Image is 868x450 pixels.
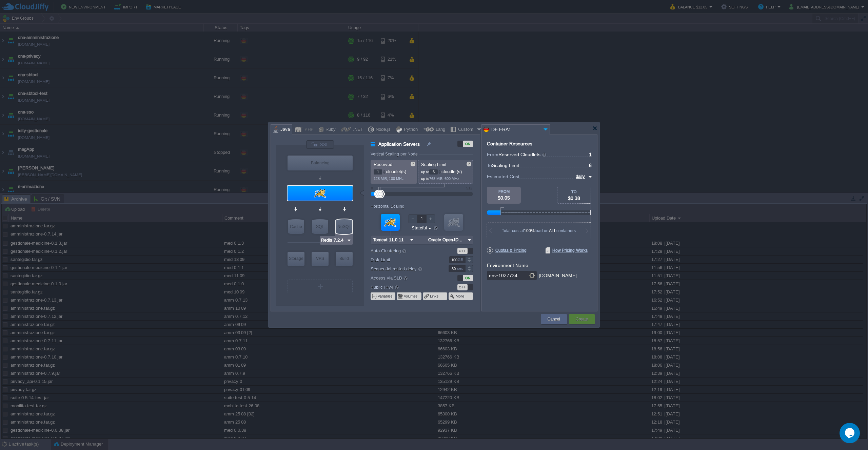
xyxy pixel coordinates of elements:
span: Quotas & Pricing [487,247,527,253]
button: More [456,293,465,299]
div: .[DOMAIN_NAME] [537,271,577,280]
span: Scaling Limit [492,163,519,168]
button: Cancel [548,316,560,323]
div: ON [463,275,473,281]
p: cloudlet(s) [421,167,471,175]
div: OFF [457,248,468,254]
div: .NET [351,125,363,135]
span: up to [421,177,429,181]
div: SQL Databases [312,219,328,234]
label: Access via SLB [371,274,439,282]
span: 1 [589,152,592,157]
div: Container Resources [487,141,532,146]
div: 512 [466,186,472,190]
div: Elastic VPS [312,252,329,266]
button: Links [430,293,439,299]
div: NoSQL [336,219,352,234]
span: up to [421,170,429,174]
button: Volumes [404,293,418,299]
div: OFF [457,284,468,290]
div: Python [402,125,418,135]
div: Load Balancer [288,156,353,170]
iframe: chat widget [840,423,861,443]
span: Scaling Limit [421,162,447,167]
span: How Pricing Works [546,247,588,253]
div: NoSQL Databases [336,219,352,234]
span: $0.05 [498,195,510,201]
div: Custom [456,125,476,135]
div: PHP [302,125,314,135]
button: Create [576,316,588,323]
button: Variables [378,293,393,299]
p: cloudlet(s) [374,167,415,175]
div: Storage [288,252,304,265]
div: Balancing [288,156,353,170]
span: To [487,163,492,168]
div: ON [463,141,473,147]
div: Java [278,125,290,135]
span: Estimated Cost [487,173,519,180]
span: 768 MiB, 600 MHz [429,177,459,181]
div: Lang [434,125,445,135]
span: Reserved [374,162,392,167]
div: VPS [312,252,329,265]
label: Public IPv4 [371,283,439,291]
div: GB [458,257,465,263]
span: 6 [589,163,592,168]
div: TO [557,190,591,194]
div: Application Servers [288,186,353,201]
div: SQL [312,219,328,234]
div: sec [457,265,465,272]
label: Sequential restart delay [371,265,439,272]
label: Environment Name [487,263,528,268]
div: Horizontal Scaling [371,204,406,209]
label: Disk Limit [371,256,439,263]
span: Reserved Cloudlets [498,152,547,157]
div: Build Node [336,252,353,266]
div: Node.js [374,125,391,135]
div: FROM [487,189,521,193]
span: $0.38 [568,196,580,201]
div: Create New Layer [288,280,353,293]
div: Ruby [323,125,336,135]
span: From [487,152,498,157]
div: Build [336,252,353,265]
div: Cache [288,219,304,234]
label: Auto-Clustering [371,247,439,254]
div: Vertical Scaling per Node [371,152,419,157]
span: 128 MiB, 100 MHz [374,177,404,181]
div: Storage Containers [288,252,304,266]
div: 0 [371,186,373,190]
